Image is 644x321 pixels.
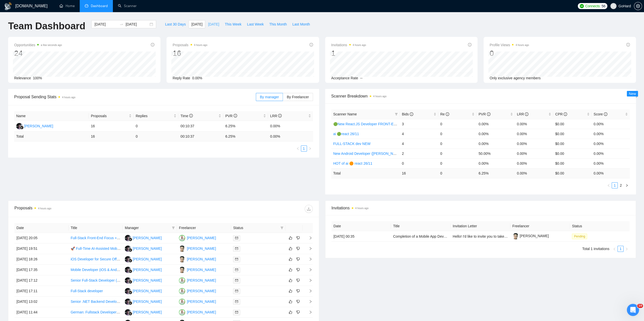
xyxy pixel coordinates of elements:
img: RR [16,123,23,129]
span: left [607,184,610,187]
a: RR[PERSON_NAME] [125,236,162,240]
td: 0.00% [515,158,553,168]
img: gigradar-bm.png [129,238,132,241]
span: dislike [296,268,300,272]
a: 1 [618,246,623,252]
div: [PERSON_NAME] [187,256,216,262]
span: filter [172,226,175,229]
span: mail [235,300,238,303]
img: RR [125,277,131,284]
td: $0.00 [553,119,592,129]
td: 00:10:37 [178,121,223,132]
span: [DATE] [191,21,202,27]
div: [PERSON_NAME] [187,309,216,315]
img: RR [125,309,131,315]
span: Invitations [331,205,630,211]
span: info-circle [564,112,567,116]
span: mail [235,247,238,250]
li: 1 [301,145,307,152]
button: like [287,245,294,252]
td: 0.00% [515,119,553,129]
td: 3 [400,119,438,129]
span: LRR [270,114,282,118]
span: like [289,300,292,304]
span: swap-right [119,22,123,26]
span: By manager [260,95,279,99]
td: 0.00 % [592,168,630,178]
button: dislike [295,299,301,305]
img: gigradar-bm.png [129,269,132,273]
td: 6.25 % [476,168,515,178]
li: Next Page [307,145,313,152]
span: 56 [601,3,605,9]
img: gigradar-bm.png [129,301,132,305]
img: gigradar-bm.png [129,259,132,262]
time: 4 hours ago [194,44,207,46]
span: Only exclusive agency members [490,76,541,80]
a: Full-Stack Front-End Focus + JS Developer for Ultra-Calc Heat Loss App (Save Projects & Export PDF) [71,236,233,240]
span: Score [594,112,607,116]
td: 00:10:37 [178,132,223,141]
td: 0.00% [476,119,515,129]
td: 0.00% [592,119,630,129]
td: 0.00% [268,121,313,132]
span: mail [235,258,238,261]
button: like [287,277,294,283]
span: Manager [125,225,170,231]
td: 0.00% [515,139,553,149]
td: 0.00% [592,149,630,158]
span: Connects: [585,3,600,9]
span: info-circle [309,43,313,46]
span: Replies [136,113,173,119]
button: dislike [295,277,301,283]
div: 16 [173,48,207,58]
div: [PERSON_NAME] [133,267,162,273]
a: RR[PERSON_NAME] [16,124,53,128]
a: IV[PERSON_NAME] [179,236,216,240]
a: RR[PERSON_NAME] [125,299,162,303]
img: IV [179,299,185,305]
button: dislike [295,288,301,294]
a: BP[PERSON_NAME] [179,257,216,261]
span: right [625,184,628,187]
a: RR[PERSON_NAME] [125,267,162,271]
span: Scanner Breakdown [331,93,630,99]
button: left [295,145,301,152]
span: Opportunities [14,42,62,48]
td: $ 0.00 [553,168,592,178]
td: 0.00% [515,129,553,139]
a: setting [634,4,642,8]
iframe: Intercom live chat [627,304,639,316]
td: $0.00 [553,149,592,158]
span: PVR [479,112,490,116]
th: Manager [123,223,177,233]
div: [PERSON_NAME] [133,309,162,315]
li: 1 [617,246,624,252]
a: Senior Full-Stack Developer (Next.js / API Integration / Payment Systems) [71,278,186,282]
img: logo [4,2,12,10]
td: 0 [438,119,477,129]
button: like [287,256,294,262]
span: filter [171,224,176,232]
button: dislike [295,256,301,262]
a: BP[PERSON_NAME] [179,267,216,271]
a: IV[PERSON_NAME] [179,278,216,282]
span: like [289,310,292,314]
span: -- [360,76,362,80]
span: Proposals [91,113,128,119]
span: PVR [225,114,237,118]
th: Freelancer [510,221,570,231]
span: Proposal Sending Stats [14,94,256,100]
span: [DATE] [208,21,219,27]
img: RR [125,235,131,241]
span: like [289,236,292,240]
span: dislike [296,236,300,240]
span: info-circle [151,43,154,46]
span: Status [233,225,278,231]
h1: Team Dashboard [8,20,85,32]
span: dislike [296,300,300,304]
span: dislike [296,246,300,251]
div: [PERSON_NAME] [133,246,162,251]
span: 100% [33,76,42,80]
div: Proposals [14,205,163,213]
